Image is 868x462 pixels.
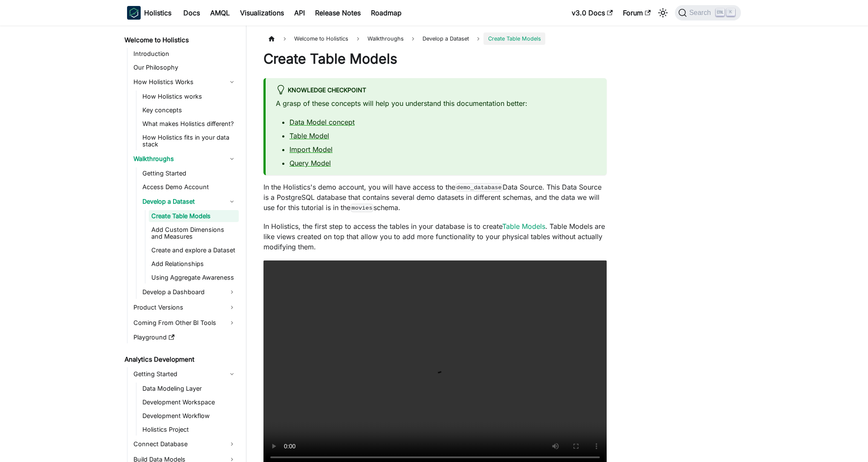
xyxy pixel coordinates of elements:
a: Development Workflow [140,410,239,422]
p: In the Holistics's demo account, you will have access to the Data Source. This Data Source is a P... [263,182,607,213]
img: Holistics [127,6,141,20]
a: Create Table Models [149,210,239,222]
a: Connect Database [131,437,239,451]
nav: Docs sidebar [119,26,246,462]
a: Import Model [289,145,333,154]
p: In Holistics, the first step to access the tables in your database is to create . Table Models ar... [263,221,607,252]
p: A grasp of these concepts will help you understand this documentation better: [276,98,596,108]
a: Playground [131,331,239,343]
a: Develop a Dataset [140,195,239,208]
a: Key concepts [140,104,239,116]
a: Add Relationships [149,258,239,270]
a: Add Custom Dimensions and Measures [149,224,239,243]
a: HolisticsHolistics [127,6,171,20]
a: Visualizations [235,6,289,20]
button: Switch between dark and light mode (currently light mode) [656,6,670,20]
a: API [289,6,310,20]
a: Forum [618,6,656,20]
a: Introduction [131,48,239,60]
kbd: K [726,9,735,16]
a: What makes Holistics different? [140,118,239,130]
a: Create and explore a Dataset [149,244,239,256]
a: Using Aggregate Awareness [149,272,239,284]
span: Create Table Models [483,32,545,45]
a: Walkthroughs [131,152,239,166]
a: Access Demo Account [140,181,239,193]
code: demo_database [455,183,503,192]
nav: Breadcrumbs [263,32,607,45]
a: Data Model concept [289,118,355,126]
a: Query Model [289,159,331,167]
a: Roadmap [366,6,407,20]
a: Getting Started [131,367,239,381]
a: Release Notes [310,6,366,20]
a: Docs [178,6,205,20]
a: How Holistics Works [131,75,239,89]
a: Develop a Dashboard [140,285,239,299]
a: AMQL [205,6,235,20]
span: Walkthroughs [363,32,408,45]
span: Search [687,9,716,17]
h1: Create Table Models [263,50,607,67]
a: Our Philosophy [131,61,239,73]
div: Knowledge Checkpoint [276,85,596,96]
b: Holistics [144,8,171,18]
a: Analytics Development [122,354,239,366]
a: How Holistics works [140,91,239,102]
a: Table Model [289,132,329,140]
span: Develop a Dataset [418,32,473,45]
a: Table Models [502,222,545,231]
a: Coming From Other BI Tools [131,316,239,330]
a: Data Modeling Layer [140,383,239,395]
a: v3.0 Docs [567,6,618,20]
a: Welcome to Holistics [122,34,239,46]
a: Development Workspace [140,396,239,408]
button: Search (Ctrl+K) [675,5,741,20]
a: How Holistics fits in your data stack [140,132,239,150]
code: movies [350,204,373,212]
a: Getting Started [140,167,239,179]
a: Product Versions [131,301,239,314]
span: Welcome to Holistics [290,32,353,45]
a: Holistics Project [140,424,239,436]
a: Home page [263,32,280,45]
